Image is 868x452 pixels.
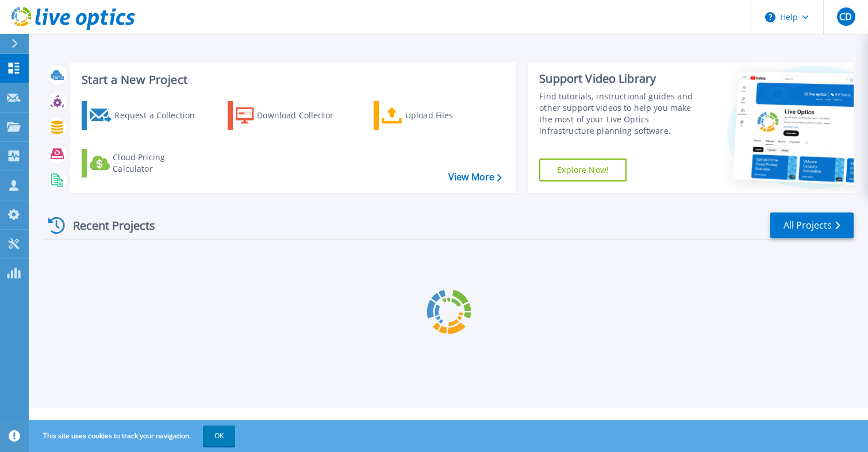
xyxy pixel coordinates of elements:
span: This site uses cookies to track your navigation. [32,426,235,446]
a: Cloud Pricing Calculator [82,149,210,177]
h3: Start a New Project [82,74,501,86]
a: All Projects [770,213,854,238]
div: Request a Collection [114,104,206,127]
div: Support Video Library [539,71,702,86]
a: Request a Collection [82,101,210,130]
a: Explore Now! [539,159,627,181]
a: View More [448,172,502,183]
div: Download Collector [257,104,349,127]
button: OK [203,426,235,446]
div: Cloud Pricing Calculator [113,152,205,175]
span: CD [839,12,852,21]
a: Upload Files [374,101,502,130]
div: Upload Files [405,104,497,127]
a: Download Collector [228,101,356,130]
div: Find tutorials, instructional guides and other support videos to help you make the most of your L... [539,91,702,137]
div: Recent Projects [44,211,171,239]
